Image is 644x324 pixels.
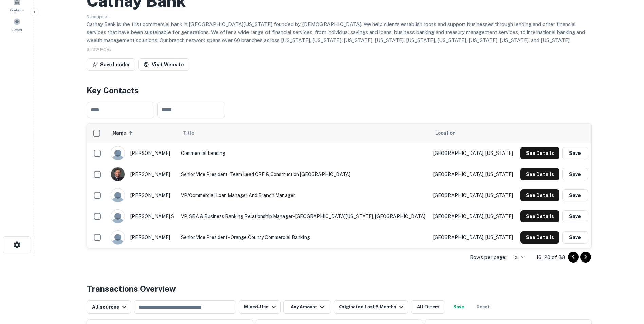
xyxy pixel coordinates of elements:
td: [GEOGRAPHIC_DATA], [US_STATE] [430,143,517,164]
div: Originated Last 6 Months [339,303,405,311]
span: Name [113,129,135,137]
div: scrollable content [87,124,591,248]
button: Save Lender [87,58,135,71]
button: See Details [520,231,559,244]
td: Senior Vice President, Team Lead CRE & Construction [GEOGRAPHIC_DATA] [178,164,429,185]
span: Location [435,129,456,137]
a: Saved [2,15,32,34]
img: 9c8pery4andzj6ohjkjp54ma2 [111,146,125,160]
img: 1752336349489 [111,167,125,181]
button: Go to previous page [568,252,579,263]
p: Cathay Bank is the first commercial bank in [GEOGRAPHIC_DATA][US_STATE] founded by [DEMOGRAPHIC_D... [87,20,592,60]
button: All Filters [411,300,445,314]
th: Location [430,124,517,143]
button: See Details [520,210,559,222]
button: See Details [520,168,559,180]
td: VP/Commercial Loan Manager and Branch Manager [178,185,429,206]
span: Contacts [10,7,24,13]
h4: Transactions Overview [87,283,176,295]
span: Title [183,129,203,137]
button: Originated Last 6 Months [334,300,408,314]
span: Description [87,14,110,19]
td: Senior Vice President - Orange County Commercial Banking [178,227,429,248]
button: Reset [472,300,494,314]
span: SHOW MORE [87,47,112,52]
p: Rows per page: [470,253,507,262]
p: 16–20 of 38 [536,253,565,262]
div: [PERSON_NAME] [111,146,174,160]
div: [PERSON_NAME] s [111,209,174,223]
th: Name [107,124,178,143]
button: See Details [520,147,559,159]
td: [GEOGRAPHIC_DATA], [US_STATE] [430,206,517,227]
button: Save your search to get updates of matches that match your search criteria. [448,300,470,314]
button: See Details [520,189,559,201]
button: Save [562,168,588,180]
div: [PERSON_NAME] [111,167,174,181]
button: Save [562,147,588,159]
img: 9c8pery4andzj6ohjkjp54ma2 [111,210,125,223]
td: [GEOGRAPHIC_DATA], [US_STATE] [430,185,517,206]
a: Visit Website [138,58,189,71]
button: All sources [87,300,131,314]
button: Save [562,231,588,244]
td: [GEOGRAPHIC_DATA], [US_STATE] [430,227,517,248]
button: Any Amount [283,300,331,314]
img: 9c8pery4andzj6ohjkjp54ma2 [111,188,125,202]
td: Commercial Lending [178,143,429,164]
div: 5 [509,252,526,262]
img: 9c8pery4andzj6ohjkjp54ma2 [111,231,125,244]
th: Title [178,124,429,143]
button: Save [562,189,588,201]
div: [PERSON_NAME] [111,230,174,245]
iframe: Chat Widget [610,270,644,302]
button: Mixed-Use [239,300,281,314]
td: VP, SBA & Business Banking Relationship Manager - [GEOGRAPHIC_DATA][US_STATE], [GEOGRAPHIC_DATA] [178,206,429,227]
button: Save [562,210,588,222]
h4: Key Contacts [87,84,592,96]
td: [GEOGRAPHIC_DATA], [US_STATE] [430,164,517,185]
div: All sources [92,303,128,311]
span: Saved [12,27,22,32]
button: Go to next page [580,252,591,263]
div: [PERSON_NAME] [111,188,174,202]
